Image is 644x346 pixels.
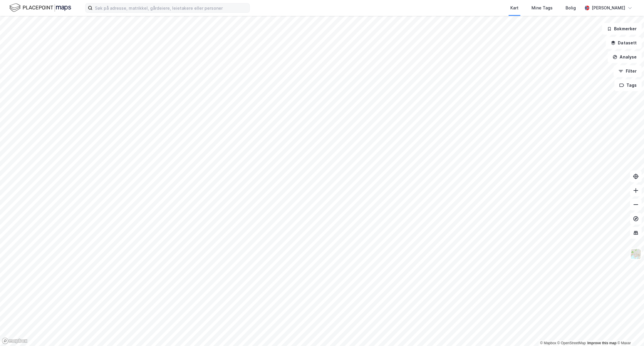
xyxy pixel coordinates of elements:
a: Mapbox homepage [2,337,28,344]
img: Z [630,248,641,260]
div: Kart [510,4,519,11]
button: Analyse [608,51,642,63]
iframe: Chat Widget [615,318,644,346]
button: Tags [614,79,642,91]
div: Bolig [566,4,576,11]
a: OpenStreetMap [557,341,586,345]
button: Datasett [606,37,642,49]
button: Filter [613,65,642,77]
input: Søk på adresse, matrikkel, gårdeiere, leietakere eller personer [93,4,249,12]
div: [PERSON_NAME] [592,4,625,11]
button: Bokmerker [602,23,642,35]
div: Mine Tags [531,4,553,11]
img: logo.f888ab2527a4732fd821a326f86c7f29.svg [9,3,71,13]
a: Mapbox [540,341,556,345]
a: Improve this map [587,341,616,345]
